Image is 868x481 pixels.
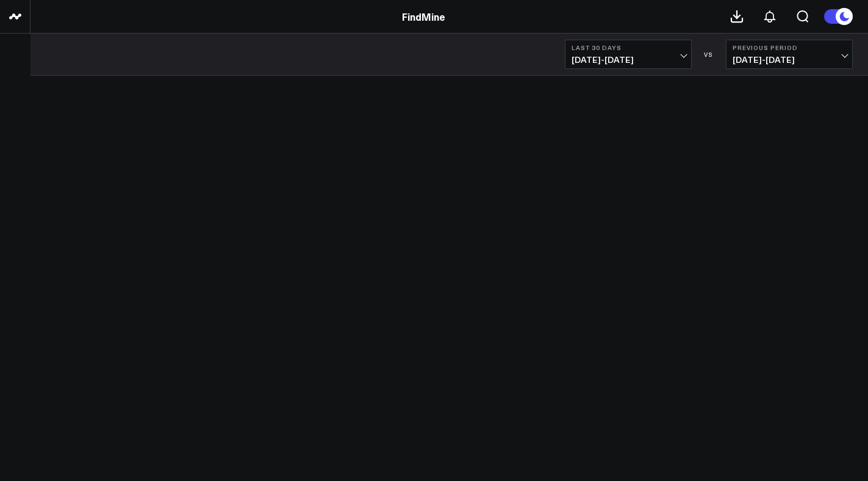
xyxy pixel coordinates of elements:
button: Last 30 Days[DATE]-[DATE] [565,40,692,69]
button: Previous Period[DATE]-[DATE] [726,40,853,69]
a: FindMine [402,10,445,23]
div: VS [698,51,720,58]
span: [DATE] - [DATE] [572,55,685,65]
b: Previous Period [733,44,846,51]
span: [DATE] - [DATE] [733,55,846,65]
b: Last 30 Days [572,44,685,51]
